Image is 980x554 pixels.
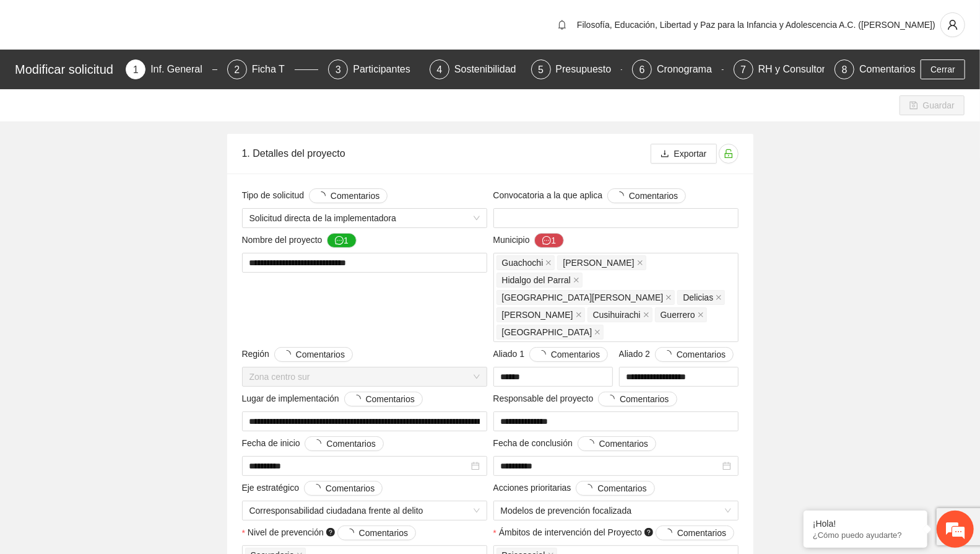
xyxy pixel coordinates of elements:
[242,136,651,171] div: 1. Detalles del proyecto
[529,347,608,362] button: Aliado 1
[242,481,383,496] span: Eje estratégico
[493,233,565,248] span: Municipio
[655,347,734,362] button: Aliado 2
[352,395,366,403] span: loading
[150,59,212,79] div: Inf. General
[643,312,649,318] span: close
[740,64,746,75] span: 7
[577,20,935,30] span: Filosofía, Educación, Libertad y Paz para la Infancia y Adolescencia A.C. ([PERSON_NAME])
[578,436,656,451] button: Fecha de conclusión
[353,59,420,79] div: Participantes
[249,367,480,386] span: Zona centro sur
[337,525,416,540] button: Nivel de prevención question-circle
[454,59,526,79] div: Sostenibilidad
[545,260,552,266] span: close
[593,308,641,322] span: Cusihuirachi
[493,392,677,407] span: Responsable del proyecto
[313,439,326,448] span: loading
[538,64,544,75] span: 5
[607,188,686,203] button: Convocatoria a la que aplica
[72,165,171,291] span: Estamos en línea.
[661,149,669,159] span: download
[677,526,726,540] span: Comentarios
[242,392,423,407] span: Lugar de implementación
[557,255,646,270] span: Guadalupe y Calvo
[331,189,379,203] span: Comentarios
[501,501,731,520] span: Modelos de prevención focalizada
[497,290,675,305] span: Santa Bárbara
[941,19,965,30] span: user
[640,64,645,75] span: 6
[734,59,825,79] div: 7RH y Consultores
[813,519,918,529] div: ¡Hola!
[598,392,677,407] button: Responsable del proyecto
[326,437,375,451] span: Comentarios
[683,291,713,304] span: Delicias
[327,233,357,248] button: Nombre del proyecto
[651,144,717,164] button: downloadExportar
[556,59,622,79] div: Presupuesto
[502,256,544,270] span: Guachochi
[576,481,654,496] button: Acciones prioritarias
[493,436,657,451] span: Fecha de conclusión
[328,59,420,79] div: 3Participantes
[493,481,655,496] span: Acciones prioritarias
[655,307,707,322] span: Guerrero
[586,439,599,448] span: loading
[563,256,634,270] span: [PERSON_NAME]
[573,277,579,283] span: close
[326,528,335,537] span: question-circle
[674,147,707,160] span: Exportar
[588,307,653,322] span: Cusihuirachi
[552,15,572,35] button: bell
[336,64,341,75] span: 3
[594,329,601,335] span: close
[656,525,734,540] button: Ámbitos de intervención del Proyecto question-circle
[242,347,353,362] span: Región
[719,149,738,159] span: unlock
[497,307,585,322] span: Cuauhtémoc
[534,233,564,248] button: Municipio
[497,325,604,340] span: Chihuahua
[249,209,480,227] span: Solicitud directa de la implementadora
[344,392,423,407] button: Lugar de implementación
[282,350,296,359] span: loading
[345,529,359,537] span: loading
[6,338,236,382] textarea: Escriba su mensaje y pulse “Intro”
[359,526,408,540] span: Comentarios
[252,59,295,79] div: Ficha T
[502,308,573,322] span: [PERSON_NAME]
[940,12,965,37] button: user
[698,312,704,318] span: close
[248,525,416,540] span: Nivel de prevención
[366,392,415,406] span: Comentarios
[584,484,597,493] span: loading
[677,290,725,305] span: Delicias
[493,347,609,362] span: Aliado 1
[664,529,677,537] span: loading
[576,312,582,318] span: close
[335,236,344,246] span: message
[619,347,734,362] span: Aliado 2
[813,530,918,540] p: ¿Cómo puedo ayudarte?
[719,144,739,164] button: unlock
[677,348,726,361] span: Comentarios
[274,347,353,362] button: Región
[620,392,669,406] span: Comentarios
[497,255,555,270] span: Guachochi
[312,484,326,493] span: loading
[537,350,551,359] span: loading
[599,437,648,451] span: Comentarios
[309,188,388,203] button: Tipo de solicitud
[305,436,383,451] button: Fecha de inicio
[203,6,233,36] div: Minimizar ventana de chat en vivo
[64,63,208,79] div: Chatee con nosotros ahora
[499,525,734,540] span: Ámbitos de intervención del Proyecto
[930,63,955,76] span: Cerrar
[437,64,443,75] span: 4
[326,481,375,495] span: Comentarios
[637,260,643,266] span: close
[629,189,678,203] span: Comentarios
[493,188,687,203] span: Convocatoria a la que aplica
[921,59,965,79] button: Cerrar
